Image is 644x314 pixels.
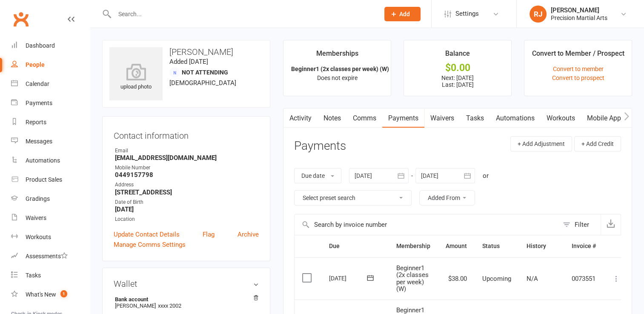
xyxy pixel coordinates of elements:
[11,266,90,285] a: Tasks
[11,36,90,55] a: Dashboard
[26,138,52,145] div: Messages
[26,119,46,126] div: Reports
[510,136,572,151] button: + Add Adjustment
[316,48,358,63] div: Memberships
[115,215,259,223] div: Location
[11,189,90,208] a: Gradings
[317,74,358,81] span: Does not expire
[519,235,564,257] th: History
[26,272,41,279] div: Tasks
[169,79,236,87] span: [DEMOGRAPHIC_DATA]
[26,157,60,164] div: Automations
[527,275,538,283] span: N/A
[295,214,558,235] input: Search by invoice number
[26,234,51,240] div: Workouts
[11,228,90,247] a: Workouts
[564,235,604,257] th: Invoice #
[115,296,255,303] strong: Bank account
[26,176,62,183] div: Product Sales
[389,235,438,257] th: Membership
[203,229,215,240] a: Flag
[347,108,382,128] a: Comms
[412,63,504,72] div: $0.00
[291,66,389,72] strong: Beginner1 (2x classes per week) (W)
[26,42,55,49] div: Dashboard
[574,136,621,151] button: + Add Credit
[114,279,259,288] h3: Wallet
[115,181,259,189] div: Address
[581,108,627,128] a: Mobile App
[115,154,259,162] strong: [EMAIL_ADDRESS][DOMAIN_NAME]
[11,74,90,94] a: Calendar
[26,195,50,202] div: Gradings
[424,108,460,128] a: Waivers
[11,94,90,113] a: Payments
[114,240,186,250] a: Manage Comms Settings
[114,295,259,310] li: [PERSON_NAME]
[396,264,429,293] span: Beginner1 (2x classes per week) (W)
[399,11,410,17] span: Add
[109,47,263,57] h3: [PERSON_NAME]
[11,113,90,132] a: Reports
[26,80,49,87] div: Calendar
[552,66,603,72] a: Convert to member
[321,235,389,257] th: Due
[182,69,228,76] span: Not Attending
[482,275,511,283] span: Upcoming
[541,108,581,128] a: Workouts
[26,291,56,298] div: What's New
[564,257,604,300] td: 0073551
[11,55,90,74] a: People
[238,229,259,240] a: Archive
[551,14,607,22] div: Precision Martial Arts
[109,63,163,91] div: upload photo
[318,108,347,128] a: Notes
[11,285,90,304] a: What's New1
[438,235,475,257] th: Amount
[552,74,604,81] a: Convert to prospect
[460,108,490,128] a: Tasks
[115,206,259,213] strong: [DATE]
[169,58,208,66] time: Added [DATE]
[575,220,589,230] div: Filter
[475,235,519,257] th: Status
[26,253,68,260] div: Assessments
[11,170,90,189] a: Product Sales
[10,9,31,30] a: Clubworx
[11,208,90,228] a: Waivers
[558,214,601,235] button: Filter
[294,140,346,153] h3: Payments
[11,247,90,266] a: Assessments
[115,171,259,179] strong: 0449157798
[412,74,504,88] p: Next: [DATE] Last: [DATE]
[384,7,421,21] button: Add
[114,229,180,240] a: Update Contact Details
[294,168,341,183] button: Due date
[115,147,259,155] div: Email
[483,171,489,181] div: or
[158,303,181,309] span: xxxx 2002
[26,100,52,106] div: Payments
[419,190,475,206] button: Added From
[11,132,90,151] a: Messages
[114,128,259,140] h3: Contact information
[532,48,624,63] div: Convert to Member / Prospect
[530,6,547,23] div: RJ
[329,271,368,285] div: [DATE]
[438,257,475,300] td: $38.00
[115,188,259,196] strong: [STREET_ADDRESS]
[26,61,45,68] div: People
[11,151,90,170] a: Automations
[445,48,470,63] div: Balance
[551,6,607,14] div: [PERSON_NAME]
[490,108,541,128] a: Automations
[283,108,318,128] a: Activity
[115,198,259,206] div: Date of Birth
[112,8,373,20] input: Search...
[382,108,424,128] a: Payments
[455,4,479,23] span: Settings
[60,290,67,297] span: 1
[115,164,259,172] div: Mobile Number
[26,214,46,221] div: Waivers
